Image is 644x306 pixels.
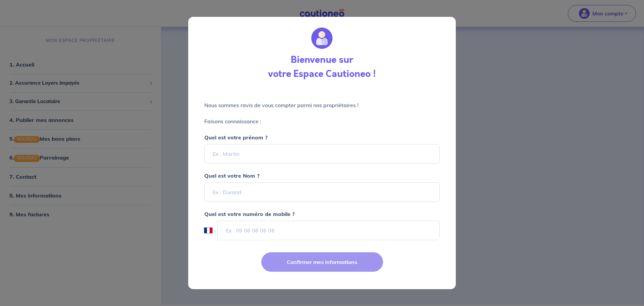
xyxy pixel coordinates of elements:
p: Faisons connaissance : [204,117,440,125]
input: Ex : 06 06 06 06 06 [217,221,440,240]
p: Nous sommes ravis de vous compter parmi nos propriétaires ! [204,101,440,109]
strong: Quel est votre numéro de mobile ? [204,211,295,217]
h3: Bienvenue sur [291,54,353,66]
img: wallet_circle [311,28,333,49]
input: Ex : Martin [204,144,440,164]
input: Ex : Durand [204,182,440,202]
strong: Quel est votre Nom ? [204,172,260,179]
strong: Quel est votre prénom ? [204,134,268,141]
h3: votre Espace Cautioneo ! [268,69,376,80]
